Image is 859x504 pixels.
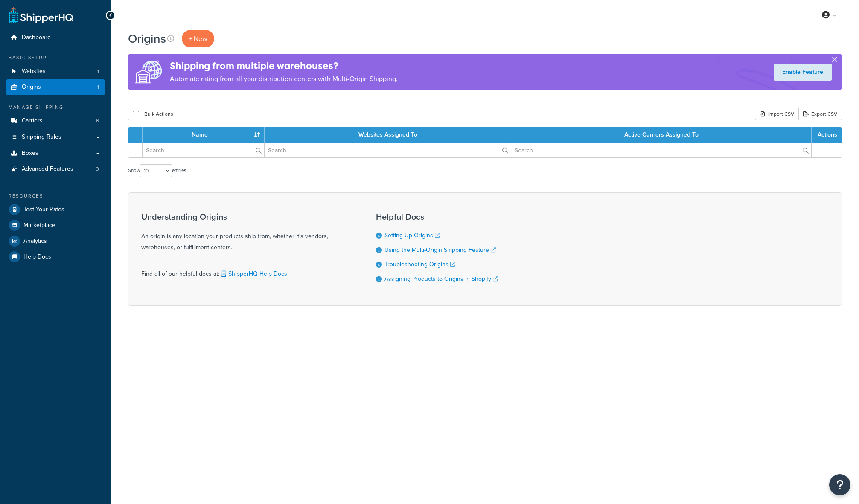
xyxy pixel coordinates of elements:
div: Resources [6,192,105,200]
button: Bulk Actions [128,108,178,120]
span: 6 [96,117,99,125]
li: Websites [6,64,105,79]
h4: Shipping from multiple warehouses? [170,59,398,73]
a: Enable Feature [774,64,832,81]
span: Test Your Rates [23,206,64,213]
div: An origin is any location your products ship from, whether it's vendors, warehouses, or fulfillme... [141,212,355,253]
li: Carriers [6,113,105,129]
select: Showentries [140,164,172,177]
h1: Origins [128,30,166,47]
th: Name [143,127,265,143]
a: ShipperHQ Help Docs [219,269,287,278]
span: Dashboard [22,34,51,41]
a: Test Your Rates [6,202,105,217]
button: Open Resource Center [829,474,850,495]
div: Import CSV [755,108,798,120]
a: Setting Up Origins [384,231,440,240]
h3: Understanding Origins [141,212,355,221]
span: 1 [97,68,99,75]
input: Search [265,143,511,157]
a: Shipping Rules [6,129,105,145]
th: Websites Assigned To [265,127,511,143]
img: ad-origins-multi-dfa493678c5a35abed25fd24b4b8a3fa3505936ce257c16c00bdefe2f3200be3.png [128,54,170,90]
span: Boxes [22,150,38,157]
input: Search [143,143,264,157]
span: + New [189,34,207,44]
li: Origins [6,79,105,95]
a: Assigning Products to Origins in Shopify [384,274,498,283]
p: Automate rating from all your distribution centers with Multi-Origin Shipping. [170,73,398,85]
a: Boxes [6,146,105,161]
a: Origins 1 [6,79,105,95]
a: Troubleshooting Origins [384,260,455,269]
span: Help Docs [23,253,51,261]
a: Carriers 6 [6,113,105,129]
span: 3 [96,166,99,173]
a: Analytics [6,233,105,249]
a: Help Docs [6,249,105,265]
span: Origins [22,84,41,91]
li: Advanced Features [6,161,105,177]
div: Find all of our helpful docs at: [141,262,355,280]
span: 1 [97,84,99,91]
div: Basic Setup [6,54,105,61]
input: Search [511,143,811,157]
a: Using the Multi-Origin Shipping Feature [384,245,496,254]
label: Show entries [128,164,186,177]
a: Dashboard [6,30,105,46]
a: Advanced Features 3 [6,161,105,177]
h3: Helpful Docs [376,212,498,221]
a: ShipperHQ Home [9,6,73,23]
span: Marketplace [23,222,55,229]
span: Analytics [23,238,47,245]
a: + New [182,30,214,47]
span: Carriers [22,117,43,125]
th: Actions [812,127,842,143]
a: Export CSV [798,108,842,120]
span: Advanced Features [22,166,73,173]
span: Websites [22,68,46,75]
div: Manage Shipping [6,104,105,111]
span: Shipping Rules [22,134,61,141]
a: Marketplace [6,218,105,233]
th: Active Carriers Assigned To [511,127,812,143]
a: Websites 1 [6,64,105,79]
